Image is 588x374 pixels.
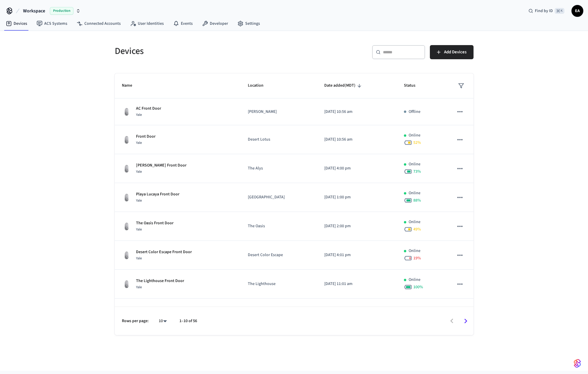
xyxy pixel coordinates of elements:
[535,8,553,14] span: Find by ID
[122,164,131,173] img: August Wifi Smart Lock 3rd Gen, Silver, Front
[122,81,140,90] span: Name
[136,162,186,169] p: [PERSON_NAME] Front Door
[136,285,142,290] span: Yale
[136,256,142,261] span: Yale
[125,18,168,29] a: User Identities
[324,109,390,115] p: [DATE] 10:56 am
[248,136,310,143] p: Desert Lotus
[248,194,310,200] p: [GEOGRAPHIC_DATA]
[136,220,173,226] p: The Oasis Front Door
[136,227,142,232] span: Yale
[413,169,421,174] span: 73 %
[136,112,142,117] span: Yale
[444,48,466,56] span: Add Devices
[572,6,583,16] span: EA
[409,132,420,139] p: Online
[115,45,291,57] h5: Devices
[413,226,421,232] span: 49 %
[524,6,569,16] div: Find by ID⌘ K
[122,279,131,289] img: August Wifi Smart Lock 3rd Gen, Silver, Front
[248,281,310,287] p: The Lighthouse
[324,194,390,200] p: [DATE] 1:00 pm
[179,318,197,324] p: 1–10 of 56
[168,18,197,29] a: Events
[32,18,72,29] a: ACS Systems
[324,136,390,143] p: [DATE] 10:56 am
[430,45,474,59] button: Add Devices
[136,106,161,112] p: AC Front Door
[404,81,423,90] span: Status
[136,198,142,203] span: Yale
[122,222,131,231] img: August Wifi Smart Lock 3rd Gen, Silver, Front
[248,109,310,115] p: [PERSON_NAME]
[409,277,420,283] p: Online
[23,7,45,14] span: Workspace
[324,165,390,172] p: [DATE] 4:00 pm
[136,191,179,197] p: Playa Lucaya Front Door
[248,252,310,258] p: Desert Color Escape
[324,81,363,90] span: Date added(MDT)
[413,255,421,261] span: 19 %
[233,18,265,29] a: Settings
[409,161,420,167] p: Online
[248,165,310,172] p: The Alys
[122,251,131,260] img: August Wifi Smart Lock 3rd Gen, Silver, Front
[248,223,310,229] p: The Oasis
[409,306,420,312] p: Online
[413,140,421,146] span: 52 %
[555,8,564,14] span: ⌘ K
[571,5,583,17] button: EA
[50,7,73,15] span: Production
[136,278,184,284] p: The Lighthouse Front Door
[72,18,125,29] a: Connected Accounts
[136,169,142,174] span: Yale
[409,109,420,115] p: Offline
[1,18,32,29] a: Devices
[122,135,131,144] img: August Wifi Smart Lock 3rd Gen, Silver, Front
[409,248,420,254] p: Online
[409,219,420,225] p: Online
[122,193,131,202] img: August Wifi Smart Lock 3rd Gen, Silver, Front
[413,197,421,203] span: 88 %
[136,249,192,255] p: Desert Color Escape Front Door
[324,252,390,258] p: [DATE] 4:01 pm
[324,281,390,287] p: [DATE] 11:01 am
[156,317,170,325] div: 10
[136,140,142,145] span: Yale
[248,81,271,90] span: Location
[413,284,423,290] span: 100 %
[324,223,390,229] p: [DATE] 2:00 pm
[122,107,131,116] img: August Wifi Smart Lock 3rd Gen, Silver, Front
[136,134,155,140] p: Front Door
[197,18,233,29] a: Developer
[459,314,473,328] button: Go to next page
[409,190,420,196] p: Online
[122,318,149,324] p: Rows per page:
[574,359,581,368] img: SeamLogoGradient.69752ec5.svg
